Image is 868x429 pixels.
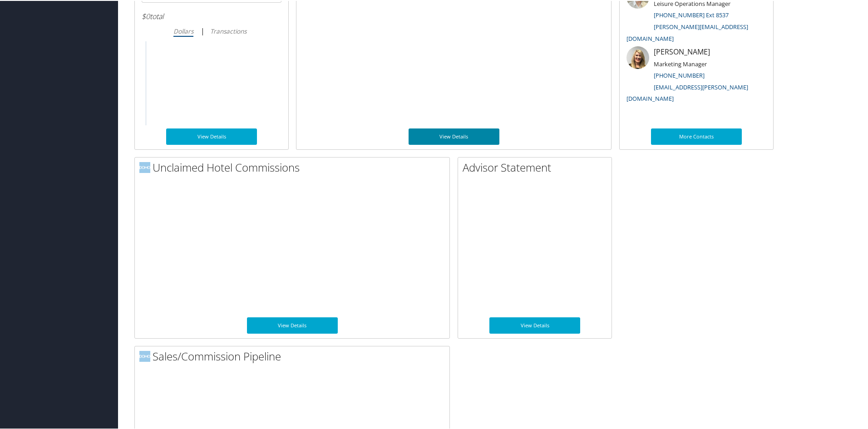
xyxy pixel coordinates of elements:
[142,10,281,20] h6: total
[173,26,193,35] i: Dollars
[139,159,449,174] h2: Unclaimed Hotel Commissions
[622,45,771,106] li: [PERSON_NAME]
[139,161,150,172] img: domo-logo.png
[626,45,649,68] img: ali-moffitt.jpg
[654,70,705,79] a: [PHONE_NUMBER]
[409,128,499,144] a: View Details
[247,316,338,333] a: View Details
[142,25,281,36] div: |
[489,316,580,333] a: View Details
[654,59,707,67] small: Marketing Manager
[626,22,748,42] a: [PERSON_NAME][EMAIL_ADDRESS][DOMAIN_NAME]
[210,26,247,35] i: Transactions
[651,128,742,144] a: More Contacts
[654,10,729,18] a: [PHONE_NUMBER] Ext 8537
[142,10,150,20] span: $0
[626,82,748,102] a: [EMAIL_ADDRESS][PERSON_NAME][DOMAIN_NAME]
[139,348,449,363] h2: Sales/Commission Pipeline
[463,159,612,174] h2: Advisor Statement
[139,350,150,361] img: domo-logo.png
[166,128,257,144] a: View Details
